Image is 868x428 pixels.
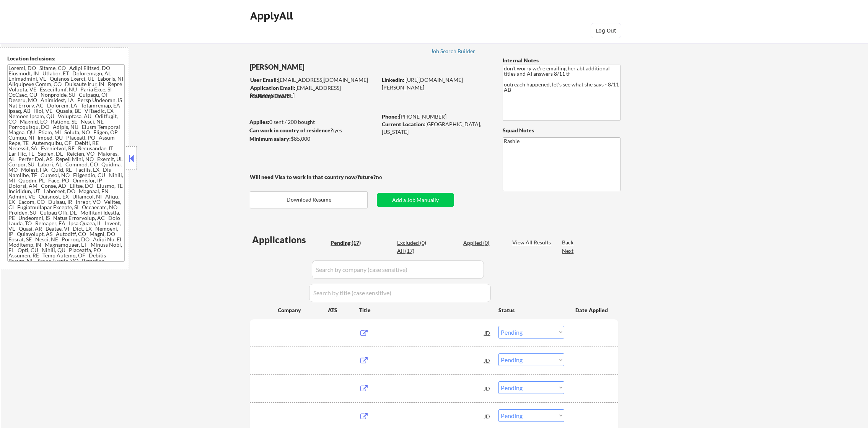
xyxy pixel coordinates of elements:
[376,173,398,181] div: no
[503,57,620,64] div: Internal Notes
[382,113,399,120] strong: Phone:
[359,306,491,314] div: Title
[278,306,328,314] div: Company
[382,76,404,83] strong: LinkedIn:
[484,326,491,340] div: JD
[382,113,490,120] div: [PHONE_NUMBER]
[382,76,463,91] a: [URL][DOMAIN_NAME][PERSON_NAME]
[591,23,621,38] button: Log Out
[249,135,291,142] strong: Minimum salary:
[431,48,476,56] a: Job Search Builder
[431,49,476,54] div: Job Search Builder
[249,119,269,125] strong: Applies:
[250,191,368,208] button: Download Resume
[562,247,574,255] div: Next
[328,306,359,314] div: ATS
[397,239,435,247] div: Excluded (0)
[250,76,278,83] strong: User Email:
[503,127,620,134] div: Squad Notes
[512,239,553,246] div: View All Results
[249,127,334,133] strong: Can work in country of residence?:
[484,381,491,395] div: JD
[309,284,491,302] input: Search by title (case sensitive)
[7,55,125,62] div: Location Inclusions:
[575,306,609,314] div: Date Applied
[377,193,454,207] button: Add a Job Manually
[249,127,375,134] div: yes
[312,260,484,279] input: Search by company (case sensitive)
[382,120,490,135] div: [GEOGRAPHIC_DATA], [US_STATE]
[250,174,377,180] strong: Will need Visa to work in that country now/future?:
[250,85,295,91] strong: Application Email:
[249,135,377,143] div: $85,000
[498,303,564,317] div: Status
[484,353,491,367] div: JD
[250,93,290,99] strong: Mailslurp Email:
[249,118,377,126] div: 0 sent / 200 bought
[331,239,369,247] div: Pending (17)
[382,121,425,127] strong: Current Location:
[252,235,328,244] div: Applications
[250,84,377,99] div: [EMAIL_ADDRESS][DOMAIN_NAME]
[250,62,407,72] div: [PERSON_NAME]
[250,76,377,84] div: [EMAIL_ADDRESS][DOMAIN_NAME]
[484,409,491,423] div: JD
[397,247,435,255] div: All (17)
[250,9,295,22] div: ApplyAll
[562,239,574,246] div: Back
[463,239,502,247] div: Applied (0)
